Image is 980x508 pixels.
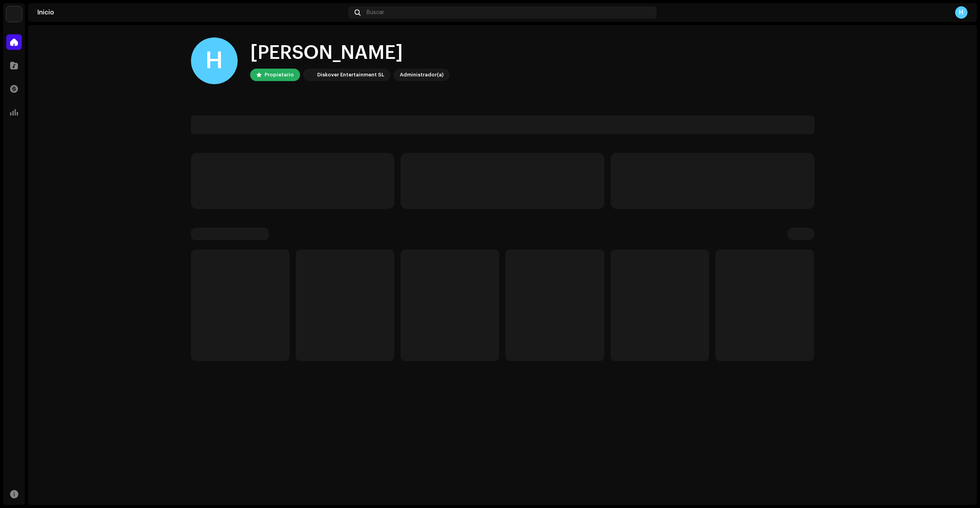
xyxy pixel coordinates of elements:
[265,70,294,80] div: Propietario
[367,9,384,16] span: Buscar
[317,70,384,80] div: Diskover Entertainment SL
[191,37,238,84] div: H
[250,41,450,65] div: [PERSON_NAME]
[305,70,314,80] img: 297a105e-aa6c-4183-9ff4-27133c00f2e2
[955,6,968,19] div: H
[6,6,22,22] img: 297a105e-aa6c-4183-9ff4-27133c00f2e2
[400,70,443,80] div: Administrador(a)
[37,9,345,16] div: Inicio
